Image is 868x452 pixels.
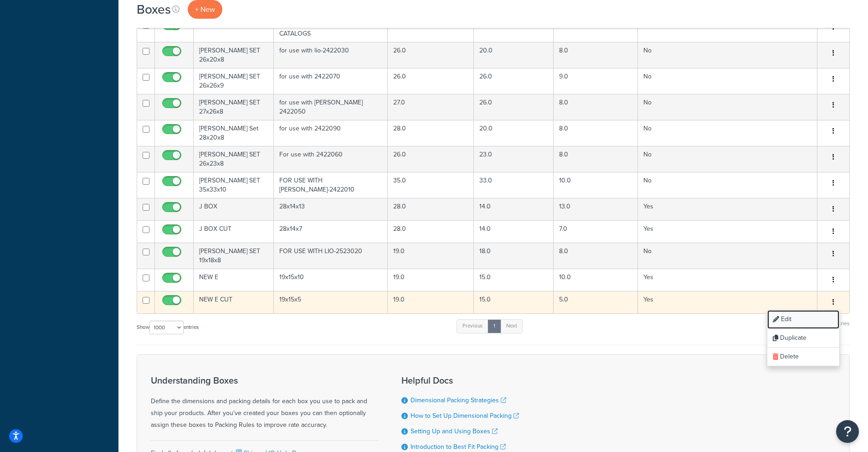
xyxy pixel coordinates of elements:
td: 26.0 [474,94,553,120]
td: No [638,94,817,120]
td: 33.0 [474,172,553,198]
td: [PERSON_NAME] SET 26x26x9 [194,68,274,94]
td: For use with 2422060 [274,146,388,172]
td: 8.0 [554,120,638,146]
td: No [638,120,817,146]
td: Yes [638,220,817,243]
td: CATALOGS [194,16,274,42]
td: 26.0 [388,146,474,172]
td: 15.0 [474,269,553,291]
h3: Understanding Boxes [151,375,379,385]
td: NEW E [194,269,274,291]
td: for use with lio-2422030 [274,42,388,68]
td: 20.0 [474,120,553,146]
td: Yes [638,198,817,220]
td: 8.0 [554,243,638,269]
td: 35.0 [388,172,474,198]
h3: Helpful Docs [401,375,544,385]
td: 27.0 [388,94,474,120]
td: 19.0 [388,291,474,313]
span: + New [195,4,215,15]
td: 14.0 [474,220,553,243]
td: 8.0 [554,146,638,172]
td: [PERSON_NAME] Set 28x20x8 [194,120,274,146]
a: Delete [767,348,839,366]
td: 28x14x7 [274,220,388,243]
td: Yes [638,291,817,313]
td: 14.0 [474,198,553,220]
td: 11.0 [474,16,553,42]
a: Dimensional Packing Strategies [411,395,506,405]
h1: Boxes [137,0,171,18]
td: No [638,146,817,172]
td: 5.0 [554,291,638,313]
td: 10.0 [554,172,638,198]
td: FOR USE WITH LIO-2523020 [274,243,388,269]
td: FOR USE WITH [PERSON_NAME] CATALOGS [274,16,388,42]
td: No [638,172,817,198]
td: 19x15x5 [274,291,388,313]
td: [PERSON_NAME] SET 19x18x8 [194,243,274,269]
a: How to Set Up Dimensional Packing [411,411,519,421]
td: 28.0 [388,198,474,220]
td: 23.0 [474,146,553,172]
td: NEW E CUT [194,291,274,313]
button: Open Resource Center [836,420,859,443]
td: No [638,16,817,42]
td: 10.0 [554,269,638,291]
td: 19.0 [388,243,474,269]
td: 7.0 [554,220,638,243]
td: 26.0 [388,42,474,68]
td: 1.0 [554,16,638,42]
td: 20.0 [474,42,553,68]
td: 28.0 [388,120,474,146]
td: 15.0 [474,291,553,313]
td: 8.0 [554,42,638,68]
td: No [638,68,817,94]
label: Show entries [137,321,199,334]
td: 28.0 [388,220,474,243]
td: for use with 2422090 [274,120,388,146]
td: for use with [PERSON_NAME] 2422050 [274,94,388,120]
td: [PERSON_NAME] SET 35x33x10 [194,172,274,198]
td: 19x15x10 [274,269,388,291]
td: 26.0 [388,68,474,94]
td: [PERSON_NAME] SET 26x20x8 [194,42,274,68]
td: 9.0 [554,68,638,94]
td: for use with 2422070 [274,68,388,94]
div: Define the dimensions and packing details for each box you use to pack and ship your products. Af... [151,375,379,431]
td: J BOX [194,198,274,220]
td: J BOX CUT [194,220,274,243]
a: Duplicate [767,329,839,348]
td: 26.0 [474,68,553,94]
td: 8.0 [554,94,638,120]
a: Edit [767,310,839,329]
td: 19.0 [388,269,474,291]
td: 18.0 [474,243,553,269]
a: Previous [457,319,488,333]
td: 13.0 [554,198,638,220]
td: 28x14x13 [274,198,388,220]
a: Next [500,319,523,333]
a: Setting Up and Using Boxes [411,426,498,436]
td: [PERSON_NAME] SET 26x23x8 [194,146,274,172]
td: No [638,42,817,68]
select: Showentries [149,321,184,334]
td: [PERSON_NAME] SET 27x26x8 [194,94,274,120]
a: Introduction to Best Fit Packing [411,442,506,452]
td: 13.0 [388,16,474,42]
a: 1 [488,319,501,333]
td: Yes [638,269,817,291]
td: No [638,243,817,269]
td: FOR USE WITH [PERSON_NAME]-2422010 [274,172,388,198]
